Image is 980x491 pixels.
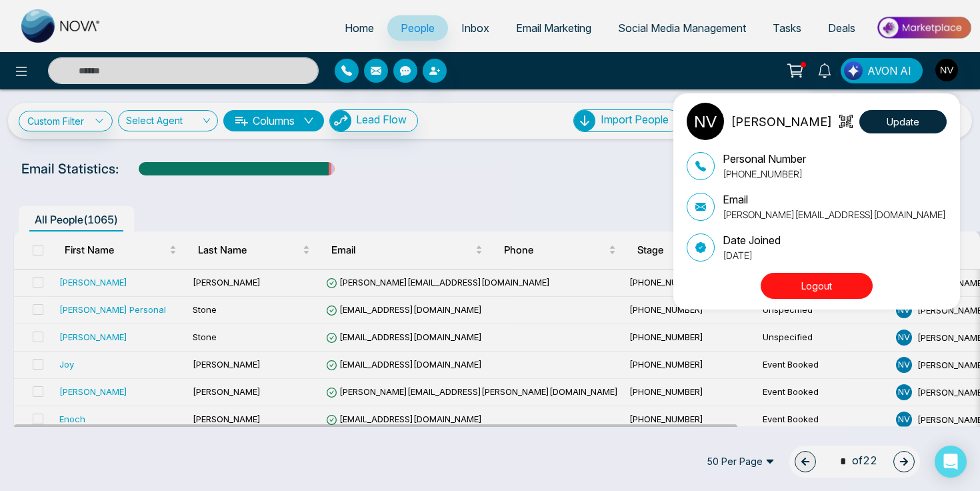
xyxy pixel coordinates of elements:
[859,110,947,133] button: Update
[723,167,806,181] p: [PHONE_NUMBER]
[723,151,806,167] p: Personal Number
[723,248,781,262] p: [DATE]
[723,191,946,207] p: Email
[935,446,967,478] div: Open Intercom Messenger
[723,207,946,221] p: [PERSON_NAME][EMAIL_ADDRESS][DOMAIN_NAME]
[761,273,873,299] button: Logout
[731,113,832,131] p: [PERSON_NAME]
[723,232,781,248] p: Date Joined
